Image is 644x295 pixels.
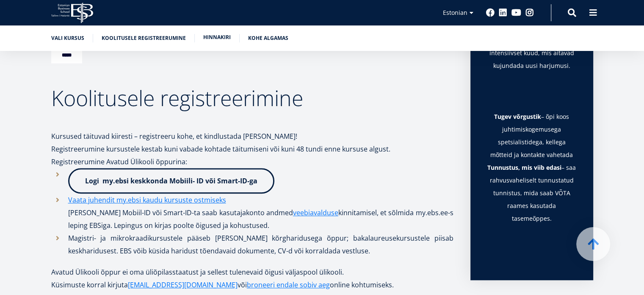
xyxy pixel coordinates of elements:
a: Vaata juhendit my.ebsi kaudu kursuste ostmiseks [68,194,226,206]
li: – õpi koos juhtimiskogemusega spetsialistidega, kellega mõtteid ja kontakte vahetada [487,110,576,161]
a: Facebook [486,8,495,17]
a: Vali kursus [51,34,84,42]
a: broneeri endale sobiv aeg [247,278,330,291]
strong: Tugev võrgustik [494,112,541,121]
a: [EMAIL_ADDRESS][DOMAIN_NAME] [128,278,238,291]
a: Koolitusele registreerumine [102,34,186,42]
span: First name [201,0,228,8]
h2: Koolitusele registreerimine [51,87,453,109]
li: – saa rahvusvaheliselt tunnustatud tunnistus, mida saab VÕTA raames kasutada tasemeõppes. [487,161,576,225]
p: Kursused täituvad kiiresti – registreeru kohe, et kindlustada [PERSON_NAME]! Registreerumine kurs... [51,117,453,168]
li: [PERSON_NAME] Mobiil-ID või Smart-ID-ta saab kasutajakonto andmed kinnitamisel, et sõlmida my.ebs... [51,194,453,232]
a: Logi my.ebsi keskkonda Mobiili- ID või Smart-ID-ga [68,168,274,194]
strong: Tunnustus, mis viib edasi [487,163,561,171]
li: Magistri- ja mikrokraadikursustele pääseb [PERSON_NAME] kõrgharidusega õppur; bakalaureusekursust... [51,232,453,257]
a: Hinnakiri [203,33,231,42]
a: Youtube [511,8,521,17]
a: Instagram [525,8,534,17]
a: veebiavalduse [293,206,338,219]
a: Kohe algamas [248,34,288,42]
p: – 2 -4 intensiivset kuud, mis aitavad kujundada uusi harjumusi. [487,34,576,72]
a: Linkedin [499,8,507,17]
p: Avatud Ülikooli õppur ei oma üliõpilasstaatust ja sellest tulenevaid õigusi väljaspool ülikooli. ... [51,266,453,291]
